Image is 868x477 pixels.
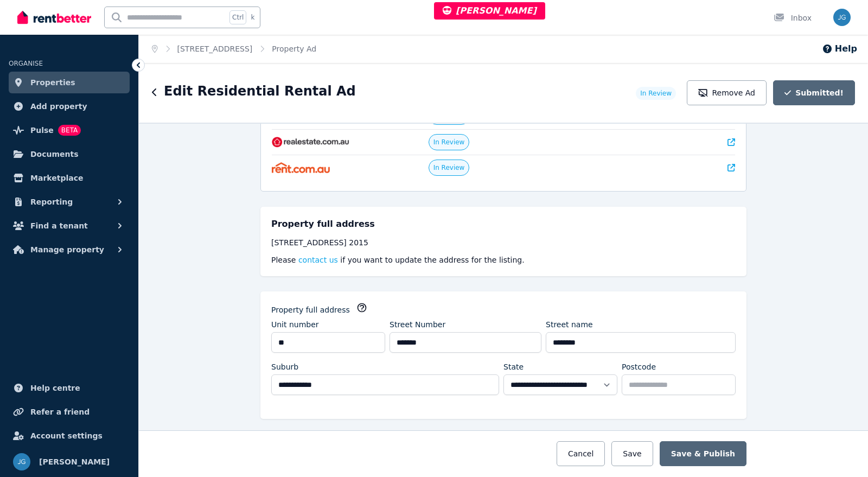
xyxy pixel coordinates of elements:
[177,44,253,53] a: [STREET_ADDRESS]
[251,13,254,22] span: k
[9,425,130,447] a: Account settings
[139,35,329,63] nav: Breadcrumb
[13,453,30,470] img: Jeremy Goldschmidt
[271,218,375,231] h5: Property full address
[30,148,79,161] span: Documents
[30,171,83,185] span: Marketplace
[9,401,130,423] a: Refer a friend
[390,319,445,330] label: Street Number
[271,361,298,372] label: Suburb
[271,319,319,330] label: Unit number
[17,9,91,26] img: RentBetter
[30,76,75,89] span: Properties
[9,167,130,189] a: Marketplace
[433,138,465,147] span: In Review
[9,143,130,165] a: Documents
[622,361,656,372] label: Postcode
[833,9,851,26] img: Jeremy Goldschmidt
[30,405,90,418] span: Refer a friend
[546,319,593,330] label: Street name
[9,239,130,260] button: Manage property
[30,195,73,208] span: Reporting
[822,42,857,55] button: Help
[660,441,746,466] button: Save & Publish
[687,80,767,105] button: Remove Ad
[58,125,81,136] span: BETA
[640,89,672,98] span: In Review
[39,455,110,468] span: [PERSON_NAME]
[9,60,43,67] span: ORGANISE
[30,219,88,232] span: Find a tenant
[773,80,855,105] button: Submitted!
[557,441,605,466] button: Cancel
[433,163,465,172] span: In Review
[271,304,350,315] label: Property full address
[30,124,54,137] span: Pulse
[30,429,103,442] span: Account settings
[30,100,87,113] span: Add property
[271,237,736,248] div: [STREET_ADDRESS] 2015
[9,96,130,117] a: Add property
[271,255,736,265] p: Please if you want to update the address for the listing.
[272,137,349,148] img: RealEstate.com.au
[30,243,104,256] span: Manage property
[272,162,330,173] img: Rent.com.au
[9,191,130,213] button: Reporting
[774,12,812,23] div: Inbox
[298,255,338,265] button: contact us
[611,441,653,466] button: Save
[30,381,80,395] span: Help centre
[443,5,537,16] span: [PERSON_NAME]
[272,44,316,53] a: Property Ad
[229,10,246,24] span: Ctrl
[164,82,356,100] h1: Edit Residential Rental Ad
[9,119,130,141] a: PulseBETA
[503,361,524,372] label: State
[9,377,130,399] a: Help centre
[9,215,130,237] button: Find a tenant
[9,72,130,93] a: Properties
